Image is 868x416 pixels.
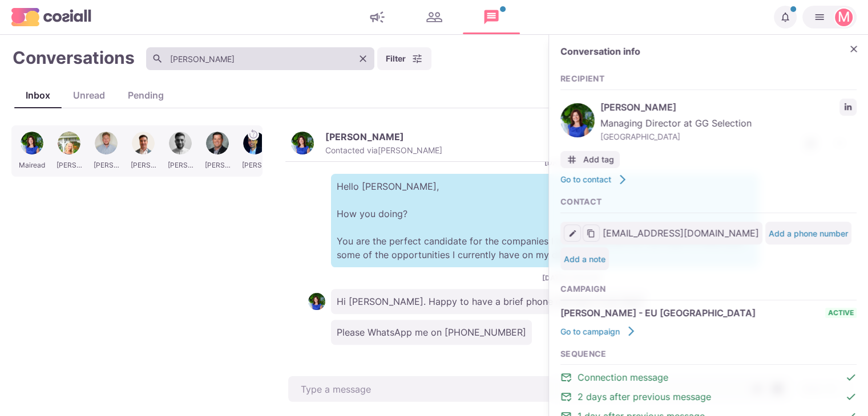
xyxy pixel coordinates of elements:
[116,88,175,102] div: Pending
[62,88,116,102] div: Unread
[560,306,756,320] span: [PERSON_NAME] - EU [GEOGRAPHIC_DATA]
[560,325,637,337] a: Go to campaign
[769,229,848,238] button: Add a phone number
[838,10,850,24] div: Martin
[774,6,797,28] button: Notifications
[560,151,620,168] button: Add tag
[560,197,857,207] h3: Contact
[560,349,857,359] h3: Sequence
[560,284,857,294] h3: Campaign
[14,88,62,102] div: Inbox
[308,293,325,310] img: Mairead O'Sullivan
[560,174,628,185] a: Go to contact
[291,132,314,154] img: Mairead O'Sullivan
[560,46,839,57] h2: Conversation info
[839,99,857,116] a: LinkedIn profile link
[291,131,442,156] button: Mairead O'Sullivan[PERSON_NAME]Contacted via[PERSON_NAME]
[578,370,668,384] span: Connection message
[564,225,581,242] button: Edit
[845,40,862,58] button: Close
[560,103,595,137] img: Mairead O'Sullivan
[583,225,600,242] button: Copy
[331,289,648,314] p: Hi [PERSON_NAME]. Happy to have a brief phone call later if you like?
[564,254,605,264] button: Add a note
[354,50,372,67] button: Clear
[603,226,759,240] span: [EMAIL_ADDRESS][DOMAIN_NAME]
[542,273,600,283] p: [DATE] 10:56 AM
[600,116,857,130] span: Managing Director at GG Selection
[331,320,532,345] p: Please WhatsApp me on [PHONE_NUMBER]
[802,6,857,28] button: Martin
[544,158,597,168] p: [DATE] 1:44 PM
[13,47,135,68] h1: Conversations
[325,131,404,142] p: [PERSON_NAME]
[600,130,857,142] span: [GEOGRAPHIC_DATA]
[600,100,834,114] span: [PERSON_NAME]
[325,145,442,156] p: Contacted via [PERSON_NAME]
[146,47,374,70] input: Search conversations
[11,8,91,26] img: logo
[377,47,431,70] button: Filter
[825,308,857,318] span: active
[331,174,759,267] p: Hello [PERSON_NAME], How you doing? You are the perfect candidate for the companies I am working ...
[560,74,857,84] h3: Recipient
[578,390,711,403] span: 2 days after previous message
